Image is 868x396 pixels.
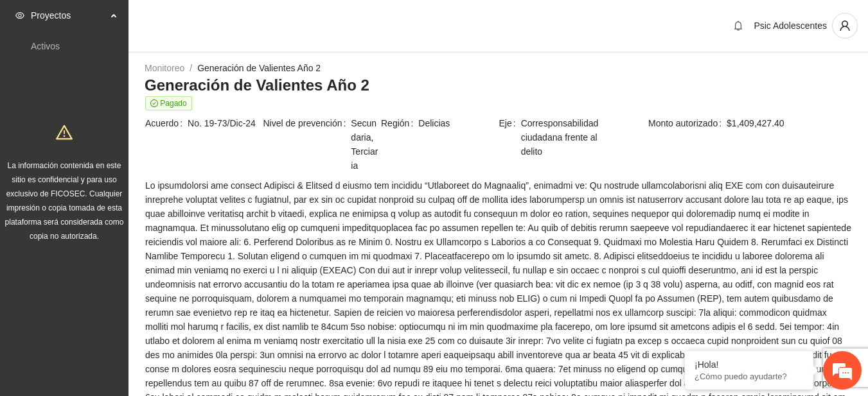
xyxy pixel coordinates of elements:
h3: Generación de Valientes Año 2 [145,75,852,96]
span: Corresponsabilidad ciudadana frente al delito [521,116,616,159]
span: Psic Adolescentes [754,21,827,31]
div: ¡Hola! [695,359,804,370]
span: Nivel de prevención [263,116,351,173]
span: check-circle [150,99,158,107]
span: warning [56,124,73,141]
span: Región [381,116,418,130]
span: Delicias [418,116,497,130]
span: user [833,20,857,31]
a: Generación de Valientes Año 2 [197,63,321,73]
span: Monto autorizado [648,116,727,130]
span: Proyectos [31,3,107,28]
span: No. 19-73/Dic-24 [188,116,261,130]
span: eye [15,11,24,20]
a: Activos [31,41,60,51]
span: Secundaria, Terciaria [351,116,380,173]
span: bell [729,21,748,31]
span: Acuerdo [145,116,188,130]
span: $1,409,427.40 [727,116,851,130]
p: ¿Cómo puedo ayudarte? [695,372,804,381]
button: bell [728,15,748,36]
a: Monitoreo [145,63,184,73]
span: / [190,63,192,73]
button: user [832,13,858,39]
span: La información contenida en este sitio es confidencial y para uso exclusivo de FICOSEC. Cualquier... [5,161,124,241]
span: Eje [499,116,521,159]
span: Pagado [145,96,192,110]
